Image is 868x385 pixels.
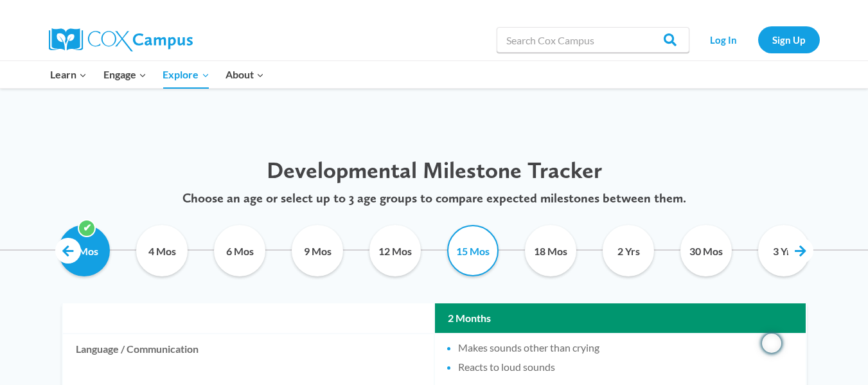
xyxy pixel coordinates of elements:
[49,28,193,51] img: Cox Campus
[95,61,155,88] button: Child menu of Engage
[42,61,272,88] nav: Primary Navigation
[497,27,689,53] input: Search Cox Campus
[46,190,823,206] p: Choose an age or select up to 3 age groups to compare expected milestones between them.
[458,360,793,374] li: Reacts to loud sounds
[217,61,272,88] button: Child menu of About
[758,26,820,53] a: Sign Up
[458,341,793,355] li: Makes sounds other than crying
[435,303,806,333] th: 2 Months
[696,26,752,53] a: Log In
[267,156,602,184] span: Developmental Milestone Tracker
[42,61,96,88] button: Child menu of Learn
[696,26,820,53] nav: Secondary Navigation
[155,61,218,88] button: Child menu of Explore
